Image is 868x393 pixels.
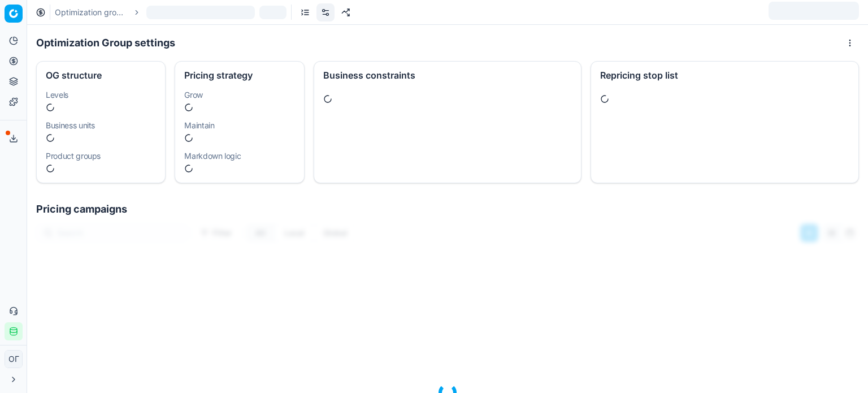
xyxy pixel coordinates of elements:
div: OG structure [46,71,156,80]
dt: Grow [184,91,294,99]
button: ОГ [5,350,23,368]
div: Repricing stop list [600,71,849,80]
dt: Markdown logic [184,152,294,160]
dt: Product groups [46,152,156,160]
dt: Levels [46,91,156,99]
h1: Optimization Group settings [36,35,175,51]
div: Business constraints [323,71,572,80]
div: Pricing strategy [184,71,294,80]
dt: Business units [46,122,156,129]
a: Optimization groups [55,7,127,18]
h1: Pricing campaigns [27,201,868,217]
dt: Maintain [184,122,294,129]
nav: breadcrumb [55,6,287,19]
span: ОГ [5,351,22,368]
